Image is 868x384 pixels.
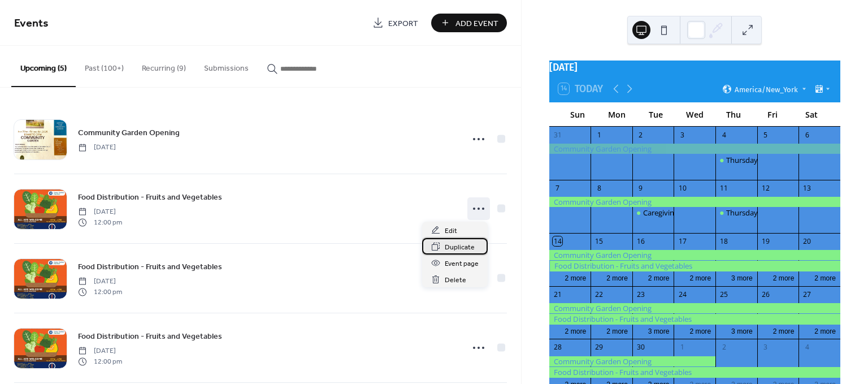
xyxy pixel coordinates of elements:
a: Community Garden Opening [78,126,180,139]
button: 2 more [769,325,799,336]
div: 1 [678,343,687,352]
div: 28 [553,343,562,352]
div: Community Garden Opening [549,250,840,260]
div: 20 [802,236,812,246]
span: 12:00 pm [78,356,122,366]
div: 12 [761,183,770,193]
button: Recurring (9) [133,46,195,86]
span: Event page [445,258,479,270]
div: 17 [678,236,687,246]
span: Export [388,18,418,29]
div: 8 [594,183,604,193]
div: 31 [553,130,562,140]
button: Upcoming (5) [11,46,76,87]
button: 2 more [602,325,632,336]
span: [DATE] [78,346,122,356]
div: 29 [594,343,604,352]
div: Tue [636,103,675,126]
button: 2 more [810,325,840,336]
span: Community Garden Opening [78,127,180,139]
div: 24 [678,290,687,299]
span: America/New_York [735,85,798,93]
div: Community Garden Opening [549,144,840,154]
button: 2 more [810,272,840,283]
button: 2 more [769,272,799,283]
a: Food Distribution - Fruits and Vegetables [78,191,222,204]
span: [DATE] [78,143,116,153]
a: Export [364,14,427,32]
div: Community Garden Opening [549,356,716,366]
button: Add Event [431,14,507,32]
div: Thursdays at [GEOGRAPHIC_DATA] [726,155,845,165]
div: Food Distribution - Fruits and Vegetables [549,367,840,377]
div: 1 [594,130,604,140]
div: 2 [636,130,645,140]
div: 16 [636,236,645,246]
div: 13 [802,183,812,193]
div: 27 [802,290,812,299]
div: Thu [714,103,753,126]
div: Sun [558,103,597,126]
div: 6 [802,130,812,140]
div: 7 [553,183,562,193]
div: Caregiving is a Work of Heart [643,208,740,218]
div: 15 [594,236,604,246]
div: Thursdays at St. Clair Plaza [715,155,757,165]
div: 19 [761,236,770,246]
span: Food Distribution - Fruits and Vegetables [78,331,222,343]
div: Community Garden Opening [549,197,840,207]
span: Add Event [455,18,498,29]
div: 30 [636,343,645,352]
span: Duplicate [445,241,475,253]
div: 3 [678,130,687,140]
div: Wed [675,103,714,126]
div: 10 [678,183,687,193]
button: 2 more [644,272,674,283]
div: Food Distribution - Fruits and Vegetables [549,261,840,271]
a: Food Distribution - Fruits and Vegetables [78,330,222,343]
div: Thursdays at St. Clair Plaza [715,208,757,218]
div: Community Garden Opening [549,303,840,313]
span: Food Distribution - Fruits and Vegetables [78,261,222,273]
div: 9 [636,183,645,193]
button: 3 more [727,325,757,336]
div: 4 [719,130,729,140]
div: 5 [761,130,770,140]
div: 4 [802,343,812,352]
button: 3 more [727,272,757,283]
div: Food Distribution - Fruits and Vegetables [549,314,840,324]
a: Food Distribution - Fruits and Vegetables [78,260,222,273]
div: 2 [719,343,729,352]
div: 18 [719,236,729,246]
button: 2 more [602,272,632,283]
span: Events [14,12,49,34]
button: Past (100+) [76,46,133,86]
span: Edit [445,225,457,237]
button: 2 more [685,325,715,336]
div: 23 [636,290,645,299]
div: 3 [761,343,770,352]
div: Sat [792,103,831,126]
button: Submissions [195,46,258,86]
div: 25 [719,290,729,299]
div: Thursdays at [GEOGRAPHIC_DATA] [726,208,845,218]
div: 21 [553,290,562,299]
button: 2 more [561,325,591,336]
span: Delete [445,274,466,286]
div: 26 [761,290,770,299]
span: [DATE] [78,207,122,217]
div: 22 [594,290,604,299]
span: 12:00 pm [78,287,122,297]
div: Caregiving is a Work of Heart [632,208,674,218]
button: 2 more [561,272,591,283]
div: [DATE] [549,61,840,75]
div: 14 [553,236,562,246]
div: Fri [753,103,792,126]
span: Food Distribution - Fruits and Vegetables [78,192,222,204]
span: [DATE] [78,277,122,287]
span: 12:00 pm [78,217,122,227]
button: 3 more [644,325,674,336]
div: 11 [719,183,729,193]
div: Mon [597,103,636,126]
